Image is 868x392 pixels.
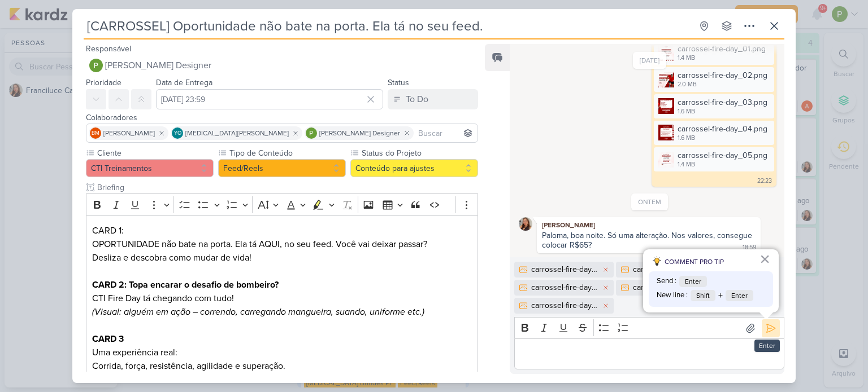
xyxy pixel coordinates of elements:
div: 2.0 MB [678,80,767,89]
p: CTI Fire Day tá chegando com tudo! [92,278,472,305]
img: mBQumWmpLsBtJ34AAZZP0J7GzP9LHtUpu56jNfjH.png [658,125,674,140]
input: Kard Sem Título [84,16,692,36]
img: Franciluce Carvalho [519,217,532,231]
div: Editor toolbar [514,317,784,339]
p: Uma experiência real: Corrida, força, resistência, agilidade e superação. [92,346,472,373]
input: Buscar [416,126,475,140]
label: Data de Entrega [156,78,212,87]
span: Enter [679,276,707,287]
div: carrossel-fire-day_05.png [531,299,599,311]
div: 1.6 MB [678,107,767,116]
div: dicas para comentário [643,249,779,312]
p: OPORTUNIDADE não bate na porta. Ela tá AQUI, no seu feed. Você vai deixar passar? [92,237,472,251]
div: 22:23 [757,177,772,186]
label: Tipo de Conteúdo [228,147,346,159]
strong: CARD 2: Topa encarar o desafio de bombeiro? [92,279,279,290]
span: New line : [657,290,688,301]
div: carrossel-fire-day_04.png [633,281,701,293]
div: carrossel-fire-day_01.png [531,263,599,275]
div: Editor editing area: main [514,338,784,369]
div: carrossel-fire-day_02.png [654,67,774,91]
span: Enter [726,290,753,301]
strong: CARD 3 [92,333,124,345]
div: [PERSON_NAME] [539,219,758,231]
div: Beth Monteiro [90,127,101,139]
div: 1.4 MB [678,160,767,169]
div: Editor toolbar [86,193,478,215]
label: Status do Projeto [361,147,478,159]
button: Conteúdo para ajustes [350,159,478,177]
div: carrossel-fire-day_05.png [654,147,774,171]
p: BM [92,131,99,136]
img: iQQRWs9I6W1tYscSQttYI1mhK8Gctwr4VweyPtsk.png [658,98,674,114]
div: 1.6 MB [678,134,767,143]
span: COMMENT PRO TIP [665,257,724,267]
label: Status [388,78,409,87]
div: carrossel-fire-day_01.png [654,41,774,65]
div: carrossel-fire-day_02.png [633,263,701,275]
label: Responsável [86,44,131,54]
span: [PERSON_NAME] Designer [105,59,211,72]
div: carrossel-fire-day_03.png [531,281,599,293]
div: To Do [406,93,428,106]
button: Fechar [759,250,770,268]
button: Feed/Reels [218,159,346,177]
span: Send : [657,276,676,287]
div: 1.4 MB [678,54,766,63]
span: + [718,289,723,302]
label: Prioridade [86,78,121,87]
span: Shift [691,290,715,301]
p: Desliza e descobra como mudar de vida! [92,251,472,265]
input: Texto sem título [95,182,478,193]
button: [PERSON_NAME] Designer [86,55,478,76]
img: 0g2HXPy7E9GOShGxjhrMQTf4WKVi1NFLNAGLR39V.png [658,72,674,87]
div: Enter [754,340,780,352]
span: [PERSON_NAME] [103,128,155,138]
div: Paloma, boa noite. Só uma alteração. Nos valores, consegue colocar R$65? [542,231,754,250]
img: PuyJjDFWZyOlmczDGrwH0KCB1f5PiOfy6Fh561Eo.png [658,152,674,168]
p: CARD 1: [92,224,472,237]
button: CTI Treinamentos [86,159,214,177]
span: [PERSON_NAME] Designer [319,128,400,138]
span: [MEDICAL_DATA][PERSON_NAME] [185,128,289,138]
p: YO [174,131,181,136]
div: 18:59 [743,243,756,252]
img: Paloma Paixão Designer [306,127,317,139]
div: carrossel-fire-day_05.png [678,149,767,161]
button: To Do [388,89,478,109]
div: carrossel-fire-day_03.png [654,94,774,118]
i: (Visual: alguém em ação – correndo, carregando mangueira, suando, uniforme etc.) [92,306,424,318]
div: carrossel-fire-day_02.png [678,69,767,81]
div: Colaboradores [86,112,478,124]
div: carrossel-fire-day_04.png [654,121,774,145]
input: Select a date [156,89,383,109]
div: carrossel-fire-day_04.png [678,123,767,135]
img: AfXv5h8fIWVrGB3gV1n6wgkvsS2jfwzlUddvgZhf.png [658,45,674,61]
div: carrossel-fire-day_01.png [678,43,766,55]
label: Cliente [96,147,214,159]
div: carrossel-fire-day_03.png [678,96,767,108]
img: Paloma Paixão Designer [89,59,103,72]
div: Yasmin Oliveira [172,127,183,139]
